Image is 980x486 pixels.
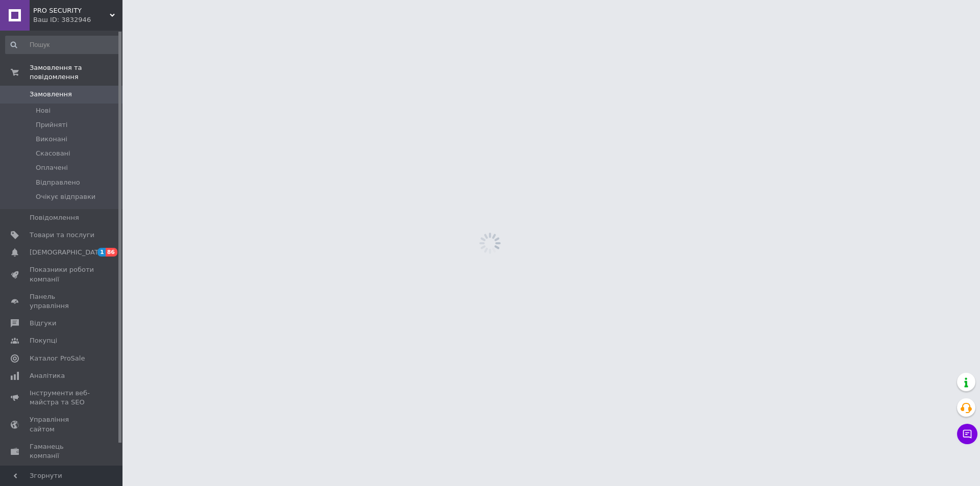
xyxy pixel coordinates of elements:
[30,213,79,222] span: Повідомлення
[36,106,51,115] span: Нові
[36,163,68,172] span: Оплачені
[97,248,106,257] span: 1
[36,135,67,144] span: Виконані
[30,292,94,311] span: Панель управління
[36,120,67,130] span: Прийняті
[30,248,105,257] span: [DEMOGRAPHIC_DATA]
[30,415,94,433] span: Управління сайтом
[30,319,56,328] span: Відгуки
[30,354,85,363] span: Каталог ProSale
[30,371,65,380] span: Аналітика
[30,90,72,99] span: Замовлення
[30,63,122,82] span: Замовлення та повідомлення
[36,178,80,187] span: Відправлено
[36,192,95,201] span: Очікує відправки
[33,6,110,15] span: PRO SECURITY
[36,149,70,158] span: Скасовані
[30,231,94,240] span: Товари та послуги
[30,265,94,284] span: Показники роботи компанії
[5,36,120,54] input: Пошук
[957,424,977,444] button: Чат з покупцем
[33,15,122,24] div: Ваш ID: 3832946
[106,248,117,257] span: 86
[30,336,57,345] span: Покупці
[30,442,94,461] span: Гаманець компанії
[30,389,94,407] span: Інструменти веб-майстра та SEO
